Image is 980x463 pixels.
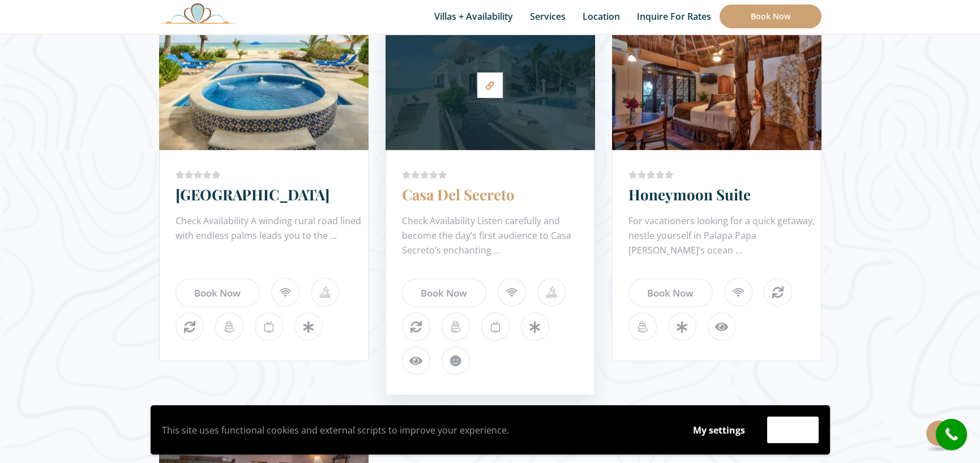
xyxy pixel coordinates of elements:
[402,213,594,259] div: Check Availability Listen carefully and become the day’s first audience to Casa Secreto’s enchant...
[402,185,515,204] a: Casa Del Secreto
[402,278,486,307] a: Book Now
[176,185,329,204] a: [GEOGRAPHIC_DATA]
[162,422,671,439] p: This site uses functional cookies and external scripts to improve your experience.
[936,419,967,450] a: call
[628,213,821,259] div: For vacationers looking for a quick getaway, nestle yourself in Palapa Papa [PERSON_NAME]’s ocean...
[939,422,964,447] i: call
[720,5,821,28] a: Book Now
[159,3,236,24] img: Awesome Logo
[628,278,713,307] a: Book Now
[628,185,751,204] a: Honeymoon Suite
[176,213,368,259] div: Check Availability A winding rural road lined with endless palms leads you to the ...
[682,417,756,443] button: My settings
[176,278,260,307] a: Book Now
[767,417,819,443] button: Accept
